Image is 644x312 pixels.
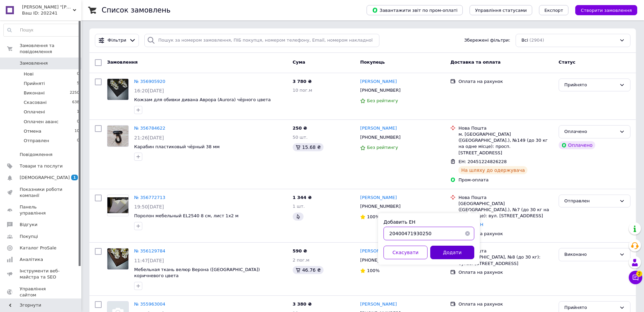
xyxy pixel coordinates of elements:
[75,128,79,134] span: 10
[458,125,553,131] div: Нова Пошта
[20,268,63,280] span: Інструменти веб-майстра та SEO
[293,88,312,93] span: 10 пог.м
[458,231,553,237] div: Оплата на рахунок
[20,204,63,216] span: Панель управління
[22,4,73,10] span: Ательє "OSHMANIN"
[360,195,397,201] a: [PERSON_NAME]
[360,301,397,308] a: [PERSON_NAME]
[458,269,553,275] div: Оплата на рахунок
[450,60,500,65] span: Доставка та оплата
[367,98,398,103] span: Без рейтингу
[293,195,312,200] span: 1 344 ₴
[77,138,79,144] span: 0
[77,109,79,115] span: 1
[360,60,385,65] span: Покупець
[107,195,129,216] a: Фото товару
[70,90,79,96] span: 2250
[458,254,553,266] div: [GEOGRAPHIC_DATA], №8 (до 30 кг): бульв. [STREET_ADDRESS]
[458,177,553,183] div: Пром-оплата
[77,71,79,77] span: 0
[134,195,165,200] a: № 356772713
[134,204,164,209] span: 19:50[DATE]
[564,251,617,258] div: Виконано
[107,248,128,269] img: Фото товару
[77,81,79,87] span: 5
[360,258,400,263] span: [PHONE_NUMBER]
[521,37,528,44] span: Всі
[360,135,400,140] span: [PHONE_NUMBER]
[107,248,129,270] a: Фото товару
[107,125,129,147] a: Фото товару
[20,43,81,55] span: Замовлення та повідомлення
[372,7,457,13] span: Завантажити звіт по пром-оплаті
[107,197,128,213] img: Фото товару
[458,201,553,219] div: [GEOGRAPHIC_DATA] ([GEOGRAPHIC_DATA].), №7 (до 30 кг на одне місце): вул. [STREET_ADDRESS]
[24,138,49,144] span: Отправлен
[20,175,70,181] span: [DEMOGRAPHIC_DATA]
[4,24,80,36] input: Пошук
[360,88,400,93] span: [PHONE_NUMBER]
[559,60,576,65] span: Статус
[134,213,238,218] span: Поролон мебельный EL2540 8 см, лист 1х2 м
[475,8,527,13] span: Управління статусами
[636,271,642,277] span: 2
[134,248,165,253] a: № 356129784
[564,82,617,89] div: Прийнято
[367,214,379,219] span: 100%
[293,266,324,274] div: 46.76 ₴
[367,268,379,273] span: 100%
[134,267,260,278] a: Мебельная ткань велюр Верона ([GEOGRAPHIC_DATA]) коричневого цвета
[107,126,128,147] img: Фото товару
[20,233,38,240] span: Покупці
[293,204,305,209] span: 1 шт.
[20,222,37,228] span: Відгуки
[134,126,165,131] a: № 356784622
[77,119,79,125] span: 0
[20,60,48,66] span: Замовлення
[293,60,305,65] span: Cума
[134,97,271,102] a: Кожзам для обивки дивана Аврора (Aurora) чёрного цвета
[24,99,47,106] span: Скасовані
[575,5,637,15] button: Створити замовлення
[20,186,63,199] span: Показники роботи компанії
[458,131,553,156] div: м. [GEOGRAPHIC_DATA] ([GEOGRAPHIC_DATA].), №149 (до 30 кг на одне місце): просп. [STREET_ADDRESS]
[20,257,43,263] span: Аналітика
[293,302,312,307] span: 3 380 ₴
[461,227,474,240] button: Очистить
[24,81,45,87] span: Прийняті
[22,10,81,16] div: Ваш ID: 202241
[107,60,138,65] span: Замовлення
[134,79,165,84] a: № 356905920
[383,219,415,225] label: Добавить ЕН
[293,248,307,253] span: 590 ₴
[367,5,463,15] button: Завантажити звіт по пром-оплаті
[134,144,220,149] a: Карабин пластиковый чёрный 38 мм
[568,7,637,13] a: Створити замовлення
[559,141,595,149] div: Оплачено
[629,271,642,284] button: Чат з покупцем2
[293,258,310,263] span: 2 пог.м
[564,128,617,135] div: Оплачено
[458,166,527,174] div: На шляху до одержувача
[20,163,63,169] span: Товари та послуги
[529,38,544,43] span: (2904)
[71,175,78,180] span: 1
[144,34,379,47] input: Пошук за номером замовлення, ПІБ покупця, номером телефону, Email, номером накладної
[383,246,428,259] button: Скасувати
[293,126,307,131] span: 250 ₴
[458,248,553,254] div: Нова Пошта
[367,145,398,150] span: Без рейтингу
[134,258,164,263] span: 11:47[DATE]
[20,286,63,298] span: Управління сайтом
[24,90,45,96] span: Виконані
[24,119,59,125] span: Оплачен аванс
[544,8,563,13] span: Експорт
[360,79,397,85] a: [PERSON_NAME]
[360,204,400,209] span: [PHONE_NUMBER]
[107,79,129,100] a: Фото товару
[458,301,553,307] div: Оплата на рахунок
[564,198,617,205] div: Отправлен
